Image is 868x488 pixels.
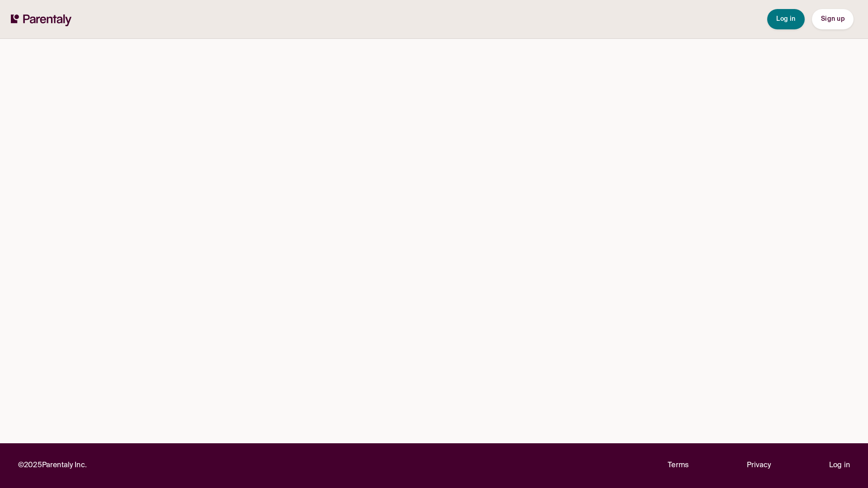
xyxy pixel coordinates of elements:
span: Sign up [821,16,844,22]
span: Log in [776,16,796,22]
button: Sign up [812,9,854,29]
button: Log in [767,9,805,29]
a: Terms [668,460,689,472]
a: Privacy [747,460,771,472]
p: © 2025 Parentaly Inc. [18,460,87,472]
a: Log in [829,460,850,472]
